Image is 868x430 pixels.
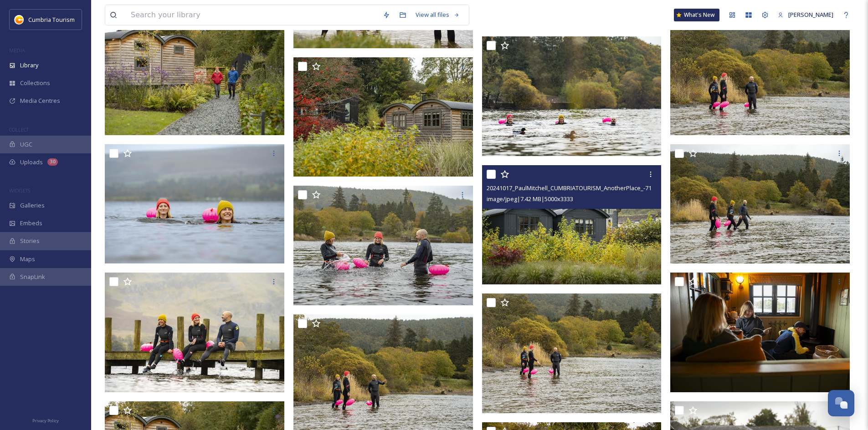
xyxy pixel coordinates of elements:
span: WIDGETS [9,187,30,194]
span: Maps [20,255,35,263]
a: What's New [674,9,719,21]
span: Embeds [20,219,42,228]
img: 20241017_PaulMitchell_CUMBRIATOURISM_AnotherPlace_-105.jpg [105,144,284,264]
a: Privacy Policy [32,415,59,425]
img: 20241017_PaulMitchell_CUMBRIATOURISM_AnotherPlace_-108.jpg [482,36,662,156]
span: image/jpeg | 7.42 MB | 5000 x 3333 [487,195,573,203]
a: [PERSON_NAME] [773,6,838,24]
span: Media Centres [20,96,60,105]
img: images.jpg [15,15,24,24]
img: 20241017_PaulMitchell_CUMBRIATOURISM_AnotherPlace_-73.jpg [105,15,284,135]
img: 20241017_PaulMitchell_CUMBRIATOURISM_AnotherPlace_-71.jpg [482,165,662,285]
span: COLLECT [9,126,29,133]
span: 20241017_PaulMitchell_CUMBRIATOURISM_AnotherPlace_-71.jpg [487,183,661,192]
img: 20241017_PaulMitchell_CUMBRIATOURISM_AnotherPlace_-92.jpg [105,273,284,392]
span: UGC [20,140,32,149]
span: Stories [20,237,40,245]
a: View all files [411,6,464,24]
input: Search your library [126,5,378,25]
div: 30 [47,158,58,166]
span: Cumbria Tourism [28,15,75,24]
img: 20241017_PaulMitchell_CUMBRIATOURISM_AnotherPlace_-101.jpg [293,186,473,305]
img: 20241017_PaulMitchell_CUMBRIATOURISM_AnotherPlace_-84.jpg [482,293,662,413]
span: Uploads [20,158,43,167]
span: Galleries [20,201,45,210]
span: Library [20,61,38,70]
span: [PERSON_NAME] [788,10,833,19]
span: MEDIA [9,47,25,54]
span: Privacy Policy [32,418,59,424]
img: 20241017_PaulMitchell_CUMBRIATOURISM_AnotherPlace_-50.jpg [670,273,850,392]
img: 20241017_PaulMitchell_CUMBRIATOURISM_AnotherPlace_-64.jpg [293,57,473,177]
img: 20241017_PaulMitchell_CUMBRIATOURISM_AnotherPlace_-87.jpg [670,144,850,264]
img: 20241017_PaulMitchell_CUMBRIATOURISM_AnotherPlace_-86.jpg [670,15,850,135]
span: SnapLink [20,273,45,281]
span: Collections [20,79,50,87]
button: Open Chat [828,390,854,416]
